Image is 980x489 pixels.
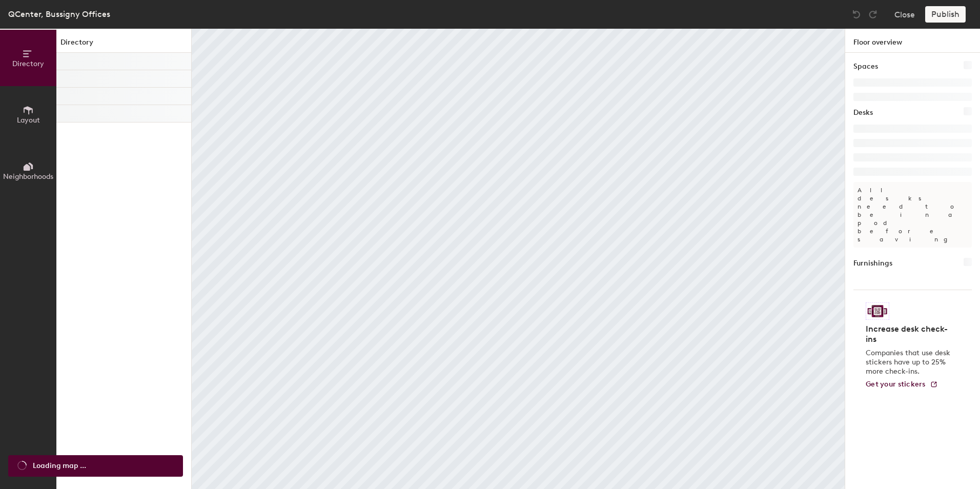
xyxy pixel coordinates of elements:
[853,61,878,72] h1: Spaces
[853,182,972,248] p: All desks need to be in a pod before saving
[866,349,953,376] p: Companies that use desk stickers have up to 25% more check-ins.
[851,9,862,19] img: Undo
[3,172,53,181] span: Neighborhoods
[17,116,40,125] span: Layout
[12,59,44,68] span: Directory
[894,6,915,23] button: Close
[853,258,892,269] h1: Furnishings
[8,8,110,21] div: QCenter, Bussigny Offices
[868,9,878,19] img: Redo
[866,380,938,389] a: Get your stickers
[866,380,926,389] span: Get your stickers
[192,29,845,489] canvas: Map
[866,324,953,344] h4: Increase desk check-ins
[853,107,873,118] h1: Desks
[845,29,980,53] h1: Floor overview
[56,37,191,53] h1: Directory
[33,460,86,472] span: Loading map ...
[866,302,889,320] img: Sticker logo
